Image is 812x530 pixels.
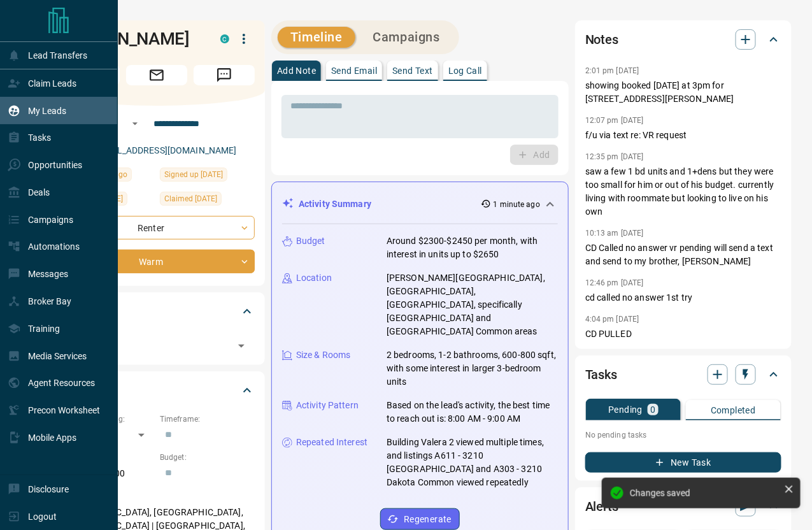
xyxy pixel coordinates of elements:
p: Size & Rooms [296,348,351,362]
div: Criteria [59,375,255,406]
button: Timeline [278,27,355,48]
p: 12:07 pm [DATE] [585,116,644,125]
p: 10:13 am [DATE] [585,229,644,238]
p: Timeframe: [160,413,255,425]
span: Message [194,65,255,85]
p: Log Call [448,66,482,75]
div: Notes [585,24,781,55]
p: f/u via text re: VR request [585,129,781,142]
span: Claimed [DATE] [164,192,217,205]
a: [EMAIL_ADDRESS][DOMAIN_NAME] [93,145,237,155]
p: Based on the lead's activity, the best time to reach out is: 8:00 AM - 9:00 AM [387,399,558,426]
p: Areas Searched: [59,491,255,502]
p: [PERSON_NAME][GEOGRAPHIC_DATA], [GEOGRAPHIC_DATA], [GEOGRAPHIC_DATA], specifically [GEOGRAPHIC_DA... [387,271,558,338]
div: Tue May 06 2025 [160,192,255,210]
div: condos.ca [220,34,229,43]
p: 2 bedrooms, 1-2 bathrooms, 600-800 sqft, with some interest in larger 3-bedroom units [387,348,558,389]
div: Tasks [585,359,781,390]
button: Campaigns [360,27,453,48]
p: Add Note [277,66,316,75]
p: Pending [608,405,643,414]
p: cd called no answer 1st try [585,291,781,304]
p: Activity Pattern [296,399,359,412]
button: Open [232,337,250,355]
div: Activity Summary1 minute ago [282,192,558,216]
p: 2:01 pm [DATE] [585,66,639,75]
p: Activity Summary [299,197,371,211]
div: Tags [59,296,255,327]
p: Send Text [392,66,433,75]
p: 4:04 pm [DATE] [585,315,639,324]
span: Email [126,65,187,85]
button: Regenerate [380,508,460,530]
button: Open [127,116,143,131]
p: showing booked [DATE] at 3pm for [STREET_ADDRESS][PERSON_NAME] [585,79,781,106]
p: CD Called no answer vr pending will send a text and send to my brother, [PERSON_NAME] [585,241,781,268]
p: 12:35 pm [DATE] [585,152,644,161]
h2: Alerts [585,496,618,517]
h2: Tasks [585,364,617,385]
p: Send Email [331,66,377,75]
div: Renter [59,216,255,240]
p: Repeated Interest [296,436,367,449]
div: Alerts [585,491,781,522]
p: 0 [650,405,655,414]
p: 1 minute ago [494,199,540,210]
p: Building Valera 2 viewed multiple times, and listings A611 - 3210 [GEOGRAPHIC_DATA] and A303 - 32... [387,436,558,489]
button: New Task [585,452,781,473]
p: 12:46 pm [DATE] [585,278,644,287]
p: CD PULLED [585,327,781,341]
div: Mon Apr 28 2025 [160,168,255,185]
div: Changes saved [630,488,779,498]
div: Warm [59,250,255,273]
h2: Notes [585,29,618,50]
p: Location [296,271,332,285]
span: Signed up [DATE] [164,168,223,181]
h1: [PERSON_NAME] [59,29,201,49]
p: Budget: [160,452,255,463]
p: saw a few 1 bd units and 1+dens but they were too small for him or out of his budget. currently l... [585,165,781,218]
p: Completed [711,406,756,415]
p: Around $2300-$2450 per month, with interest in units up to $2650 [387,234,558,261]
p: No pending tasks [585,426,781,445]
p: Budget [296,234,325,248]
